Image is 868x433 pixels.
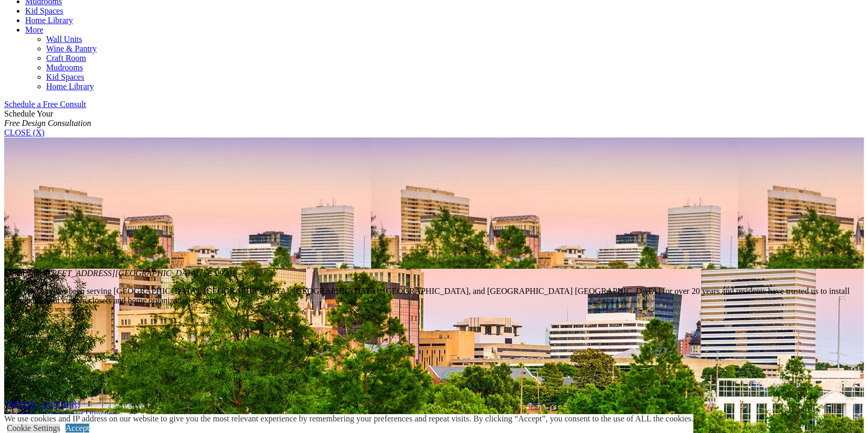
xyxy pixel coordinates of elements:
a: CLOSE (X) [4,128,45,137]
a: Schedule a Consult [4,409,69,418]
a: Craft Room [46,54,86,62]
a: Click Get Directions to get location on google map [71,409,121,418]
a: Home Library [46,82,94,91]
a: Accept [66,424,89,432]
a: Home Library [25,16,73,25]
span: [GEOGRAPHIC_DATA], SC 29201 [115,269,236,278]
a: Kid Spaces [25,6,63,15]
em: [STREET_ADDRESS] [39,269,236,278]
span: Schedule Your [4,109,91,128]
span: Columbia [4,269,37,278]
a: Wall Units [46,35,82,44]
em: Free Design Consultation [4,119,91,128]
a: [PHONE_NUMBER] [6,400,80,409]
a: Kid Spaces [46,72,84,81]
a: Mudrooms [46,63,83,72]
a: More menu text will display only on big screen [25,25,44,34]
a: Wine & Pantry [46,44,97,53]
a: Cookie Settings [7,424,60,432]
div: We use cookies and IP address on our website to give you the most relevant experience by remember... [4,414,693,424]
a: Schedule a Free Consult (opens a dropdown menu) [4,100,86,109]
p: Closet Factory has been serving [GEOGRAPHIC_DATA], [GEOGRAPHIC_DATA], [GEOGRAPHIC_DATA], [GEOGRAP... [4,287,864,305]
